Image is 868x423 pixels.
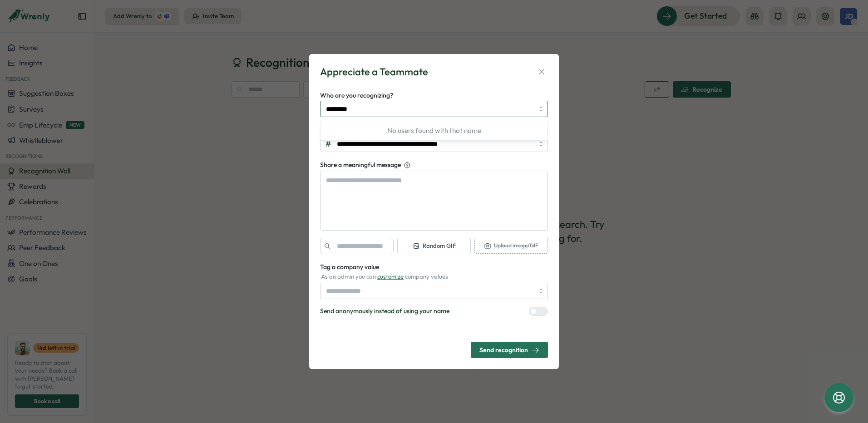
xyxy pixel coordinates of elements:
p: No users found with that name [322,126,546,136]
label: Tag a company value [320,262,379,272]
button: Random GIF [397,238,471,254]
label: Who are you recognizing? [320,91,393,101]
div: Send recognition [479,346,539,354]
div: As an admin you can company values [320,273,548,281]
a: customize [377,273,404,280]
div: Appreciate a Teammate [320,65,428,79]
span: Share a meaningful message [320,160,401,170]
p: Send anonymously instead of using your name [320,306,449,316]
span: Random GIF [413,242,456,250]
button: Send recognition [471,342,548,358]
